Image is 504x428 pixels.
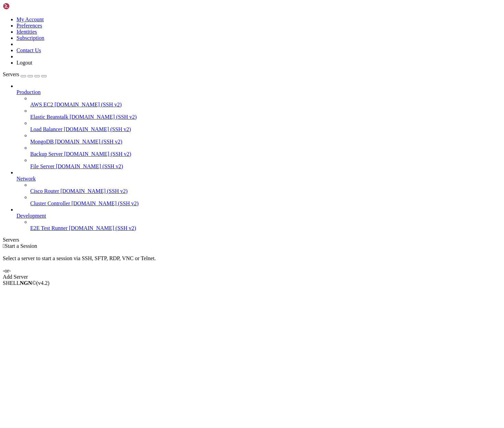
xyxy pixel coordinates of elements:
li: Elastic Beanstalk [DOMAIN_NAME] (SSH v2) [30,108,501,120]
li: AWS EC2 [DOMAIN_NAME] (SSH v2) [30,95,501,108]
li: Development [16,207,501,231]
a: Cisco Router [DOMAIN_NAME] (SSH v2) [30,188,501,194]
span: Backup Server [30,151,63,157]
span: [DOMAIN_NAME] (SSH v2) [56,163,123,169]
a: Elastic Beanstalk [DOMAIN_NAME] (SSH v2) [30,114,501,120]
a: Subscription [16,35,44,41]
a: Backup Server [DOMAIN_NAME] (SSH v2) [30,151,501,157]
a: File Server [DOMAIN_NAME] (SSH v2) [30,163,501,170]
div: Select a server to start a session via SSH, SFTP, RDP, VNC or Telnet. -or- [3,249,501,274]
a: Logout [16,60,32,66]
span: [DOMAIN_NAME] (SSH v2) [60,188,128,194]
a: Identities [16,29,37,35]
li: Network [16,170,501,207]
li: MongoDB [DOMAIN_NAME] (SSH v2) [30,132,501,145]
li: E2E Test Runner [DOMAIN_NAME] (SSH v2) [30,219,501,231]
a: Servers [3,71,47,77]
span:  [3,243,5,249]
span: [DOMAIN_NAME] (SSH v2) [64,126,131,132]
a: Cluster Controller [DOMAIN_NAME] (SSH v2) [30,200,501,207]
span: Cisco Router [30,188,59,194]
span: [DOMAIN_NAME] (SSH v2) [69,225,136,231]
span: [DOMAIN_NAME] (SSH v2) [71,200,139,206]
span: 4.2.0 [36,280,50,286]
a: My Account [16,16,44,22]
div: Add Server [3,274,501,280]
span: MongoDB [30,139,54,144]
span: [DOMAIN_NAME] (SSH v2) [55,102,122,107]
a: Development [16,213,501,219]
span: E2E Test Runner [30,225,68,231]
span: Development [16,213,46,219]
img: Shellngn [3,3,42,10]
li: Backup Server [DOMAIN_NAME] (SSH v2) [30,145,501,157]
span: Start a Session [5,243,37,249]
li: File Server [DOMAIN_NAME] (SSH v2) [30,157,501,170]
a: Production [16,89,501,95]
span: Load Balancer [30,126,62,132]
span: [DOMAIN_NAME] (SSH v2) [64,151,131,157]
li: Load Balancer [DOMAIN_NAME] (SSH v2) [30,120,501,132]
b: NGN [20,280,32,286]
a: E2E Test Runner [DOMAIN_NAME] (SSH v2) [30,225,501,231]
a: Network [16,176,501,182]
span: Production [16,89,41,95]
a: MongoDB [DOMAIN_NAME] (SSH v2) [30,139,501,145]
a: Load Balancer [DOMAIN_NAME] (SSH v2) [30,126,501,132]
a: AWS EC2 [DOMAIN_NAME] (SSH v2) [30,102,501,108]
li: Cisco Router [DOMAIN_NAME] (SSH v2) [30,182,501,194]
a: Preferences [16,23,42,28]
span: Network [16,176,36,182]
span: [DOMAIN_NAME] (SSH v2) [55,139,122,144]
span: [DOMAIN_NAME] (SSH v2) [70,114,137,120]
span: Cluster Controller [30,200,70,206]
span: SHELL © [3,280,49,286]
li: Production [16,83,501,170]
span: File Server [30,163,55,169]
div: Servers [3,237,501,243]
a: Contact Us [16,47,41,53]
span: Servers [3,71,19,77]
span: Elastic Beanstalk [30,114,68,120]
li: Cluster Controller [DOMAIN_NAME] (SSH v2) [30,194,501,207]
span: AWS EC2 [30,102,53,107]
